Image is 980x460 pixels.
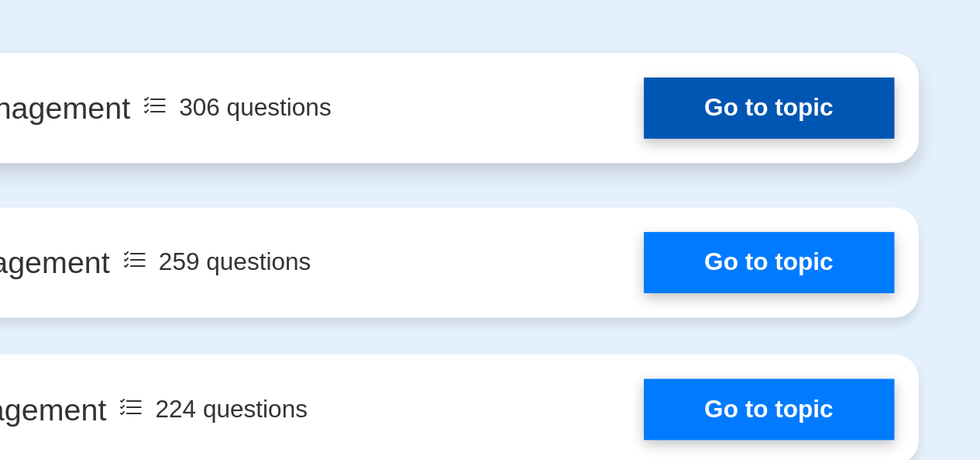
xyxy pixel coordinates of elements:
[663,308,790,339] a: Go to topic
[177,62,803,109] div: 4454 CAPM questions grouped in 35 topics and 379 concepts
[663,155,790,186] a: Go to topic
[663,233,790,265] a: Go to topic
[663,382,790,413] a: Go to topic
[177,62,803,85] h4: Contents of the Certified Associate in Project Management package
